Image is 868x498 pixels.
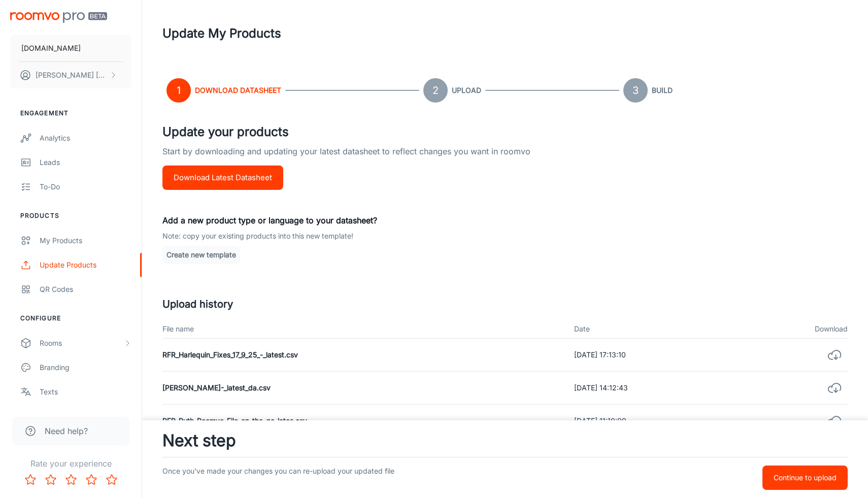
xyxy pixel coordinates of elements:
[162,339,566,372] td: RFR_Harlequin_Fixes_17_9_25_-_latest.csv
[452,85,481,96] h6: Upload
[61,470,81,490] button: Rate 3 star
[162,214,848,226] p: Add a new product type or language to your datasheet?
[10,12,107,23] img: Roomvo PRO Beta
[40,284,131,295] div: QR Codes
[40,132,131,144] div: Analytics
[10,62,131,88] button: [PERSON_NAME] [PERSON_NAME]
[162,428,848,453] h3: Next step
[10,35,131,61] button: [DOMAIN_NAME]
[40,157,131,168] div: Leads
[652,85,673,96] h6: Build
[102,470,122,490] button: Rate 5 star
[566,320,746,339] th: Date
[746,320,848,339] th: Download
[566,339,746,372] td: [DATE] 17:13:10
[40,259,131,271] div: Update Products
[40,338,123,349] div: Rooms
[162,230,848,242] p: Note: copy your existing products into this new template!
[162,165,283,190] button: Download Latest Datasheet
[774,472,837,483] p: Continue to upload
[162,246,240,264] button: Create new template
[162,466,608,490] p: Once you've made your changes you can re-upload your updated file
[20,470,41,490] button: Rate 1 star
[177,84,181,96] text: 1
[41,470,61,490] button: Rate 2 star
[566,372,746,405] td: [DATE] 14:12:43
[21,43,81,54] p: [DOMAIN_NAME]
[566,405,746,438] td: [DATE] 11:10:09
[432,84,439,96] text: 2
[762,466,848,490] button: Continue to upload
[8,457,133,470] p: Rate your experience
[195,85,281,96] h6: Download Datasheet
[162,123,848,141] h4: Update your products
[162,405,566,438] td: RFR_Ruth_Roomvo_File_on_the_go_lates.csv
[40,235,131,246] div: My Products
[162,24,281,43] h1: Update My Products
[162,145,848,165] p: Start by downloading and updating your latest datasheet to reflect changes you want in roomvo
[45,425,88,437] span: Need help?
[81,470,102,490] button: Rate 4 star
[40,362,131,373] div: Branding
[40,181,131,192] div: To-do
[40,386,131,397] div: Texts
[162,296,848,312] h5: Upload history
[632,84,639,96] text: 3
[162,320,566,339] th: File name
[162,372,566,405] td: [PERSON_NAME]-_latest_da.csv
[36,70,107,81] p: [PERSON_NAME] [PERSON_NAME]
